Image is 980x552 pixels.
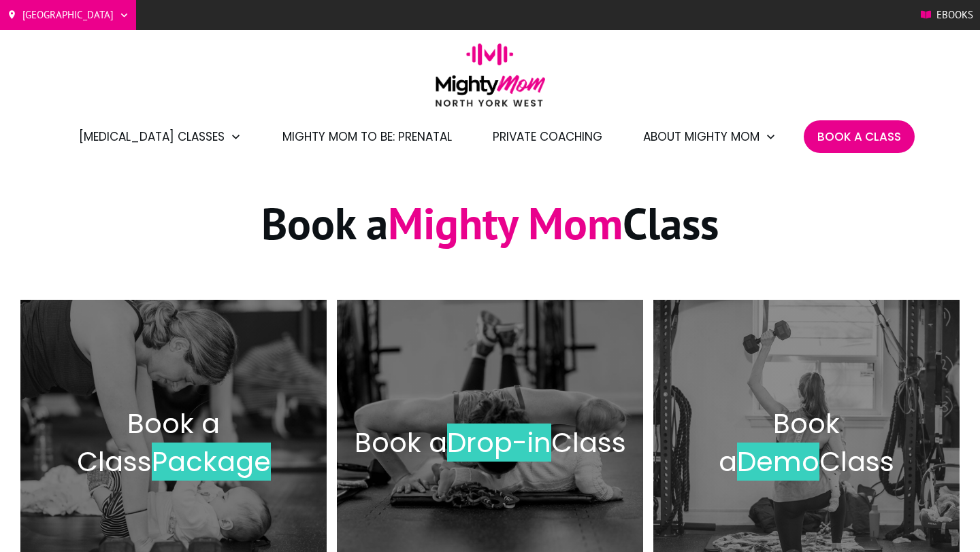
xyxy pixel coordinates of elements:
span: Drop-in [447,424,551,462]
span: [GEOGRAPHIC_DATA] [22,5,114,25]
span: Book a [719,404,840,481]
span: About Mighty Mom [643,125,759,148]
a: [MEDICAL_DATA] Classes [79,125,242,148]
span: Class [819,443,894,481]
span: Book a Class [77,404,220,481]
a: Private Coaching [493,125,602,148]
span: Demo [737,443,819,481]
h1: Book a Class [21,194,959,269]
h2: Book a Class [351,424,629,462]
span: [MEDICAL_DATA] Classes [79,125,225,148]
span: Ebooks [936,5,973,25]
a: Mighty Mom to Be: Prenatal [282,125,452,148]
a: Ebooks [921,5,973,25]
a: [GEOGRAPHIC_DATA] [7,5,129,25]
a: Book A Class [817,125,901,148]
a: About Mighty Mom [643,125,777,148]
span: Package [152,443,271,481]
span: Mighty Mom [388,194,623,252]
